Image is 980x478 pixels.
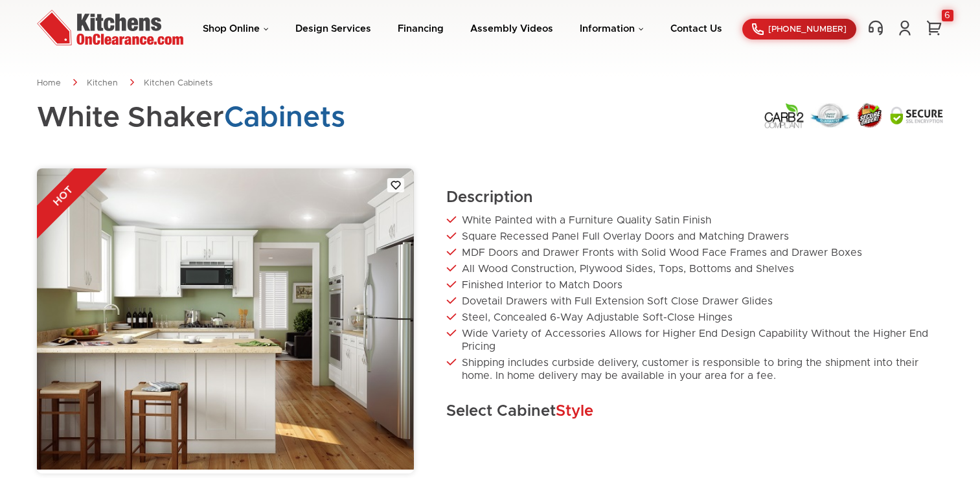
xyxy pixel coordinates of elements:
[446,279,944,291] li: Finished Interior to Match Doors
[144,79,212,87] a: Kitchen Cabinets
[37,10,183,45] img: Kitchens On Clearance
[398,24,444,34] a: Financing
[87,79,118,87] a: Kitchen
[37,168,414,470] img: gallery_36_3249_3298_white_shaker_full_kitchen_photo.jpg
[446,295,944,308] li: Dovetail Drawers with Full Extension Soft Close Drawer Glides
[446,214,944,227] li: White Painted with a Furniture Quality Satin Finish
[37,79,61,87] a: Home
[224,104,345,132] span: Cabinets
[37,102,345,133] h1: White Shaker
[768,25,847,34] span: [PHONE_NUMBER]
[924,19,944,36] a: 6
[295,24,371,34] a: Design Services
[446,230,944,243] li: Square Recessed Panel Full Overlay Doors and Matching Drawers
[580,24,644,34] a: Information
[942,10,953,21] div: 6
[764,102,804,129] img: Carb2 Compliant
[446,188,944,207] h2: Description
[203,24,269,34] a: Shop Online
[470,24,553,34] a: Assembly Videos
[670,24,722,34] a: Contact Us
[810,103,850,128] img: Lowest Price Guarantee
[742,19,856,40] a: [PHONE_NUMBER]
[856,102,883,128] img: Secure Order
[556,404,593,419] span: Style
[446,327,944,353] li: Wide Variety of Accessories Allows for Higher End Design Capability Without the Higher End Pricing
[446,262,944,275] li: All Wood Construction, Plywood Sides, Tops, Bottoms and Shelves
[446,356,944,382] li: Shipping includes curbside delivery, customer is responsible to bring the shipment into their hom...
[889,106,944,125] img: Secure SSL Encyption
[8,142,117,250] div: HOT
[446,402,944,421] h2: Select Cabinet
[446,246,944,259] li: MDF Doors and Drawer Fronts with Solid Wood Face Frames and Drawer Boxes
[446,311,944,324] li: Steel, Concealed 6-Way Adjustable Soft-Close Hinges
